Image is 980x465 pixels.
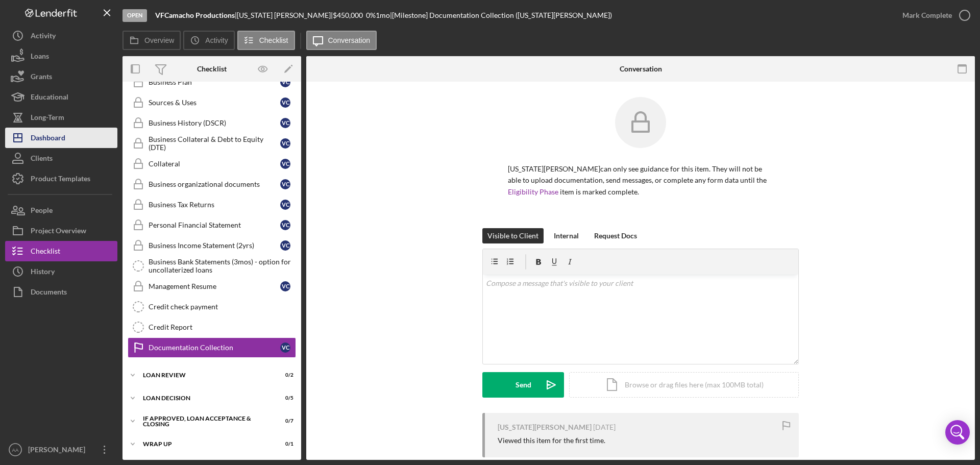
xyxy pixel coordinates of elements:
div: V C [280,138,290,149]
button: Project Overview [5,221,117,241]
label: Overview [144,36,174,44]
div: Documentation Collection [149,344,280,352]
div: Send [516,372,531,398]
a: Business organizational documentsVC [128,174,296,194]
button: History [5,261,117,282]
div: Loan review [143,372,268,378]
div: V C [280,240,290,251]
a: Eligibility Phase [508,187,558,196]
div: [US_STATE] [PERSON_NAME] | [237,11,333,19]
button: Visible to Client [482,228,544,243]
label: Conversation [328,36,371,44]
b: VFCamacho Productions [155,11,235,19]
div: Clients [31,148,53,171]
a: Personal Financial StatementVC [128,215,296,235]
div: Dashboard [31,128,65,151]
div: Sources & Uses [149,99,280,107]
button: Clients [5,148,117,168]
a: Business PlanVC [128,72,296,92]
button: Dashboard [5,128,117,148]
time: 2025-08-26 06:58 [593,423,616,431]
label: Activity [205,36,228,44]
div: V C [280,220,290,230]
div: V C [280,342,290,353]
div: 0 / 1 [275,441,293,447]
div: Checklist [197,65,227,73]
div: Business Collateral & Debt to Equity (DTE) [149,135,280,152]
a: CollateralVC [128,154,296,174]
div: Viewed this item for the first time. [498,436,605,445]
button: Loans [5,46,117,66]
a: Credit check payment [128,297,296,317]
div: Credit Report [149,323,296,331]
div: Business Plan [149,78,280,86]
div: V C [280,281,290,291]
div: Internal [554,228,579,243]
text: AA [12,447,19,453]
div: Business Tax Returns [149,201,280,209]
div: V C [280,200,290,210]
div: Activity [31,26,56,48]
div: Business organizational documents [149,180,280,188]
button: Checklist [237,31,295,50]
div: Open Intercom Messenger [945,420,970,445]
button: AA[PERSON_NAME] [5,439,117,460]
a: Credit Report [128,317,296,337]
div: | [155,11,237,19]
div: [US_STATE][PERSON_NAME] [498,423,592,431]
div: V C [280,77,290,87]
div: Credit check payment [149,303,296,311]
div: Grants [31,66,52,89]
div: Collateral [149,160,280,168]
div: Wrap up [143,441,268,447]
a: Business Bank Statements (3mos) - option for uncollaterized loans [128,256,296,276]
div: V C [280,159,290,169]
div: Loans [31,46,49,69]
div: Project Overview [31,221,86,243]
a: Business Tax ReturnsVC [128,194,296,215]
div: Conversation [620,65,662,73]
div: Checklist [31,241,60,264]
div: Visible to Client [487,228,538,243]
button: Overview [122,31,181,50]
button: Long-Term [5,107,117,128]
div: People [31,200,53,223]
button: Request Docs [589,228,642,243]
div: Product Templates [31,168,90,191]
button: Mark Complete [892,5,975,26]
a: Business Collateral & Debt to Equity (DTE)VC [128,133,296,154]
div: Personal Financial Statement [149,221,280,229]
div: V C [280,97,290,108]
div: V C [280,179,290,189]
div: History [31,261,55,284]
a: Business History (DSCR)VC [128,113,296,133]
div: Business History (DSCR) [149,119,280,127]
div: 0 % [366,11,376,19]
div: Long-Term [31,107,64,130]
button: Grants [5,66,117,87]
button: Activity [5,26,117,46]
a: Management ResumeVC [128,276,296,297]
div: | [Milestone] Documentation Collection ([US_STATE][PERSON_NAME]) [390,11,612,19]
a: Documentation CollectionVC [128,337,296,358]
button: Checklist [5,241,117,261]
a: Product Templates [5,168,117,189]
div: Business Income Statement (2yrs) [149,241,280,250]
button: Educational [5,87,117,107]
div: 1 mo [376,11,390,19]
div: 0 / 5 [275,395,293,401]
button: People [5,200,117,221]
div: 0 / 2 [275,372,293,378]
div: Documents [31,282,67,305]
div: Management Resume [149,282,280,290]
